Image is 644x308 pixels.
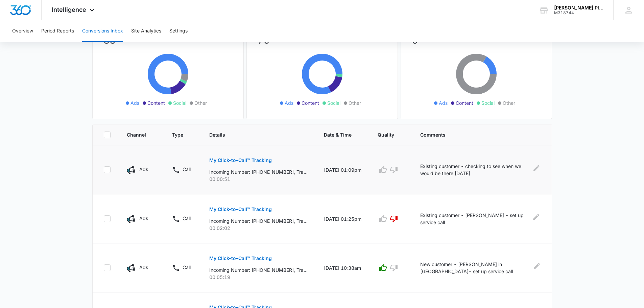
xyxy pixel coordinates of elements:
[285,99,293,106] span: Ads
[456,99,473,106] span: Content
[349,99,361,106] span: Other
[52,6,86,13] span: Intelligence
[12,20,33,42] button: Overview
[209,250,272,266] button: My Click-to-Call™ Tracking
[209,256,272,261] p: My Click-to-Call™ Tracking
[173,99,186,106] span: Social
[532,163,541,173] button: Edit Comments
[139,215,148,222] p: Ads
[169,20,188,42] button: Settings
[209,175,308,183] p: 00:00:51
[554,10,603,15] div: account id
[139,166,148,173] p: Ads
[531,212,541,222] button: Edit Comments
[439,99,448,106] span: Ads
[302,99,319,106] span: Content
[327,99,340,106] span: Social
[172,131,183,138] span: Type
[209,274,308,281] p: 00:05:19
[420,163,528,177] p: Existing customer - checking to see when we would be there [DATE]
[131,20,161,42] button: Site Analytics
[183,166,191,173] p: Call
[194,99,207,106] span: Other
[316,243,369,292] td: [DATE] 10:38am
[533,261,541,271] button: Edit Comments
[209,224,308,232] p: 00:02:02
[316,145,369,194] td: [DATE] 01:09pm
[209,158,272,163] p: My Click-to-Call™ Tracking
[82,20,123,42] button: Conversions Inbox
[420,212,527,226] p: Existing customer - [PERSON_NAME] - set up service call
[209,201,272,217] button: My Click-to-Call™ Tracking
[420,131,531,138] span: Comments
[209,152,272,168] button: My Click-to-Call™ Tracking
[554,5,603,10] div: account name
[209,131,298,138] span: Details
[316,194,369,243] td: [DATE] 01:25pm
[147,99,165,106] span: Content
[127,131,146,138] span: Channel
[209,266,308,274] p: Incoming Number: [PHONE_NUMBER], Tracking Number: [PHONE_NUMBER], Ring To: [PHONE_NUMBER], Caller...
[209,207,272,212] p: My Click-to-Call™ Tracking
[378,131,394,138] span: Quality
[183,264,191,271] p: Call
[130,99,139,106] span: Ads
[209,217,308,224] p: Incoming Number: [PHONE_NUMBER], Tracking Number: [PHONE_NUMBER], Ring To: [PHONE_NUMBER], Caller...
[139,264,148,271] p: Ads
[41,20,74,42] button: Period Reports
[420,261,529,275] p: New customer - [PERSON_NAME] in [GEOGRAPHIC_DATA]- set up service call
[183,215,191,222] p: Call
[503,99,515,106] span: Other
[209,168,308,175] p: Incoming Number: [PHONE_NUMBER], Tracking Number: [PHONE_NUMBER], Ring To: [PHONE_NUMBER], Caller...
[481,99,495,106] span: Social
[324,131,352,138] span: Date & Time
